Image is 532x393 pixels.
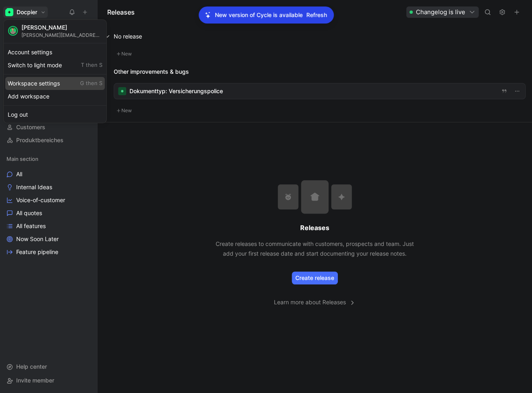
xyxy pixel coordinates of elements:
div: [PERSON_NAME][EMAIL_ADDRESS][DOMAIN_NAME] [21,32,102,38]
div: DocpierDocpier [3,19,107,123]
div: Account settings [5,46,105,59]
div: [PERSON_NAME] [21,24,102,31]
div: Workspace settings [5,77,105,90]
div: Switch to light mode [5,59,105,72]
div: Log out [5,108,105,121]
span: T then S [81,62,102,69]
img: avatar [9,27,17,35]
span: G then S [80,80,102,87]
div: Add workspace [5,90,105,103]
